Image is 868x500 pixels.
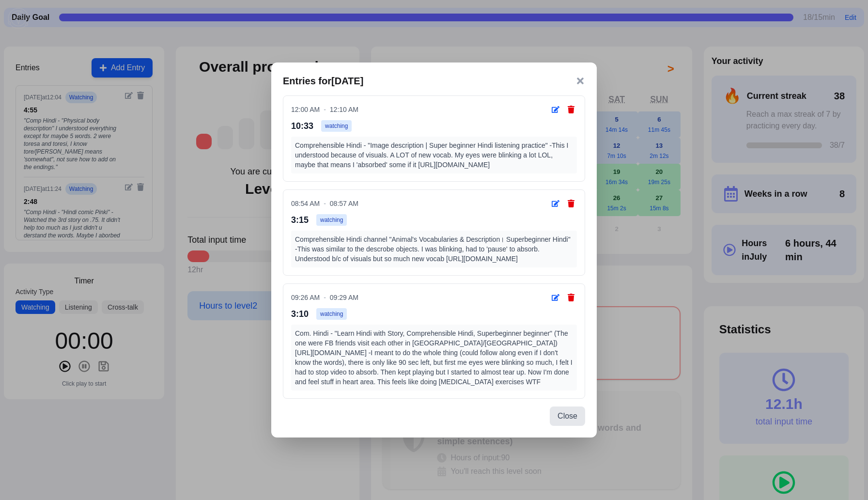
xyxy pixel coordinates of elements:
button: Close [550,406,585,426]
span: watching [316,308,347,320]
span: 10:33 [291,119,313,133]
span: 09:26 AM [291,293,320,302]
h3: Entries for [DATE] [283,74,363,88]
div: Com. Hindi - "Learn Hindi with Story, Comprehensible Hindi, Superbeginner beginner" (The one were... [291,325,577,391]
div: Comprehensible Hindi - "Image description | Super beginner Hindi listening practice" -This I unde... [291,137,577,173]
div: Comprehensible Hindi channel "Animal's Vocabularies & Description। Superbeginner Hindi" -This was... [291,231,577,267]
span: - [324,105,326,114]
span: watching [316,214,347,226]
span: 09:29 AM [330,293,358,302]
span: 12:10 AM [330,105,358,114]
span: - [324,293,326,302]
span: watching [321,120,352,132]
span: 12:00 AM [291,105,320,114]
span: 08:57 AM [330,199,358,208]
span: 3:10 [291,307,309,321]
span: - [324,199,326,208]
span: 3:15 [291,213,309,227]
span: 08:54 AM [291,199,320,208]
